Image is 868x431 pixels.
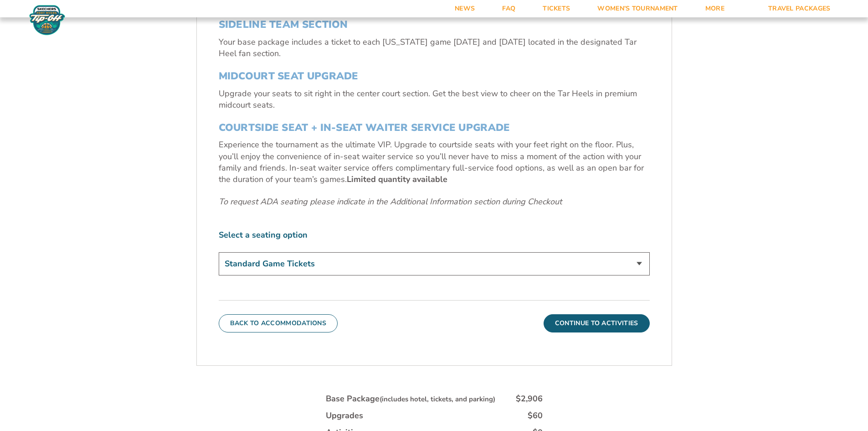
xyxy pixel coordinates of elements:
[219,70,650,82] h3: MIDCOURT SEAT UPGRADE
[544,314,650,332] button: Continue To Activities
[219,196,562,207] em: To request ADA seating please indicate in the Additional Information section during Checkout
[219,122,650,134] h3: COURTSIDE SEAT + IN-SEAT WAITER SERVICE UPGRADE
[219,314,338,332] button: Back To Accommodations
[219,19,650,31] h3: SIDELINE TEAM SECTION
[326,393,495,405] div: Base Package
[219,36,650,59] p: Your base package includes a ticket to each [US_STATE] game [DATE] and [DATE] located in the desi...
[380,395,495,404] small: (includes hotel, tickets, and parking)
[528,410,543,421] div: $60
[219,139,650,185] p: Experience the tournament as the ultimate VIP. Upgrade to courtside seats with your feet right on...
[27,5,67,36] img: Fort Myers Tip-Off
[219,88,650,111] p: Upgrade your seats to sit right in the center court section. Get the best view to cheer on the Ta...
[516,393,543,405] div: $2,906
[347,174,447,185] b: Limited quantity available
[219,229,650,241] label: Select a seating option
[326,410,363,421] div: Upgrades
